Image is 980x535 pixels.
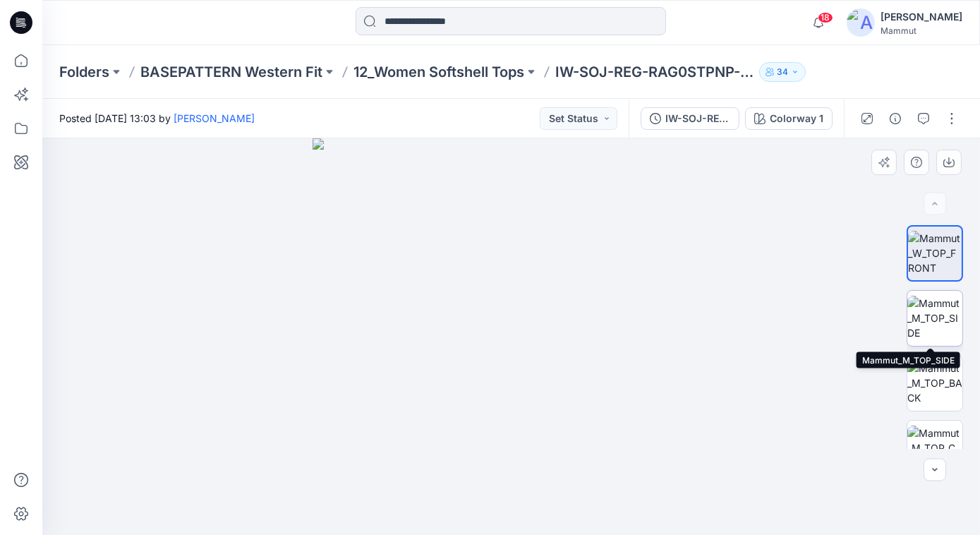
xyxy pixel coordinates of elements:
p: IW-SOJ-REG-RAG0STPNP-COLL11-SS27 [555,62,754,82]
a: [PERSON_NAME] [174,112,255,124]
img: avatar [847,8,875,37]
a: 12_Women Softshell Tops [353,62,524,82]
button: IW-SOJ-REG-RAG0STPNP-COLL11-SS27 [641,107,739,130]
img: eyJhbGciOiJIUzI1NiIsImtpZCI6IjAiLCJzbHQiOiJzZXMiLCJ0eXAiOiJKV1QifQ.eyJkYXRhIjp7InR5cGUiOiJzdG9yYW... [313,138,709,535]
a: Folders [59,62,109,82]
div: Mammut [881,25,962,36]
div: [PERSON_NAME] [881,8,962,25]
img: Mammut_M_TOP_BACK [907,361,962,405]
p: 34 [777,64,788,80]
span: 18 [818,12,833,23]
div: IW-SOJ-REG-RAG0STPNP-COLL11-SS27 [665,111,730,126]
a: BASEPATTERN Western Fit [140,62,322,82]
button: 34 [759,62,806,82]
div: Colorway 1 [770,111,823,126]
button: Colorway 1 [745,107,833,130]
img: Mammut_M_TOP_SIDE [907,296,962,340]
span: Posted [DATE] 13:03 by [59,111,255,126]
button: Details [884,107,907,130]
img: Mammut_M_TOP_COLORWAY [907,426,962,470]
img: Mammut_W_TOP_FRONT [908,231,962,275]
